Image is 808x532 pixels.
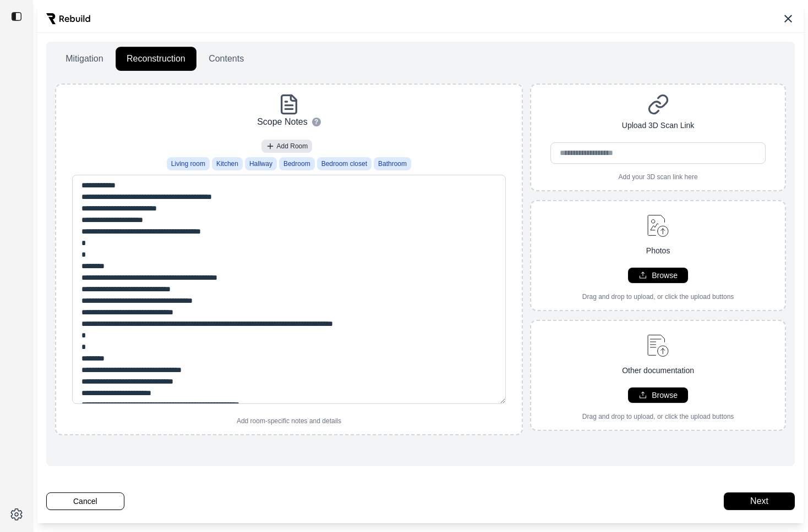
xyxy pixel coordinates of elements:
[652,270,678,281] p: Browse
[378,159,407,168] span: Bathroom
[582,292,734,301] p: Drag and drop to upload, or click the upload buttons
[314,118,318,126] span: ?
[212,157,243,170] button: Kitchen
[619,173,698,181] p: Add your 3D scan link here
[283,159,310,168] span: Bedroom
[245,157,277,170] button: Hallway
[642,210,674,241] img: upload-image.svg
[321,159,367,168] span: Bedroom closet
[46,13,90,24] img: Rebuild
[628,268,688,283] button: Browse
[279,157,315,170] button: Bedroom
[374,157,411,170] button: Bathroom
[622,120,695,131] p: Upload 3D Scan Link
[582,412,734,421] p: Drag and drop to upload, or click the upload buttons
[646,245,670,257] p: Photos
[216,159,238,168] span: Kitchen
[237,417,341,425] p: Add room-specific notes and details
[724,492,795,510] button: Next
[317,157,372,170] button: Bedroom closet
[257,115,308,129] p: Scope Notes
[55,47,114,70] button: Mitigation
[116,47,196,70] button: Reconstruction
[198,47,254,70] button: Contents
[652,390,678,401] p: Browse
[277,142,308,151] span: Add Room
[261,140,313,153] button: Add Room
[171,159,205,168] span: Living room
[11,11,22,22] img: toggle sidebar
[167,157,210,170] button: Living room
[249,159,272,168] span: Hallway
[628,387,688,403] button: Browse
[642,330,674,361] img: upload-document.svg
[622,365,694,376] p: Other documentation
[46,492,124,510] button: Cancel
